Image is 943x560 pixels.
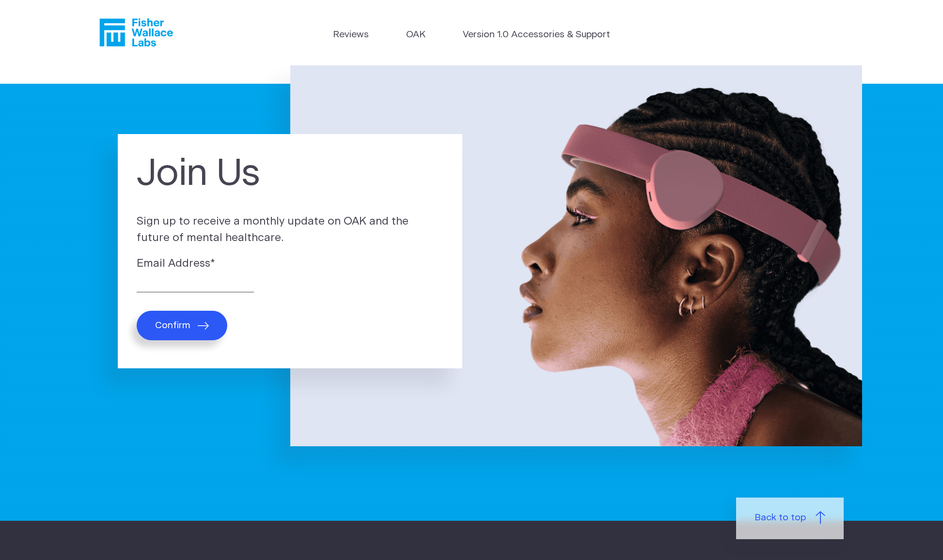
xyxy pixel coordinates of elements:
a: Fisher Wallace [99,18,173,46]
a: OAK [406,28,425,42]
button: Confirm [137,311,227,340]
a: Version 1.0 Accessories & Support [463,28,610,42]
span: Back to top [754,511,806,525]
h1: Join Us [137,152,444,196]
a: Back to top [736,498,844,539]
span: Confirm [155,320,190,331]
label: Email Address [137,256,444,272]
p: Sign up to receive a monthly update on OAK and the future of mental healthcare. [137,213,444,246]
a: Reviews [333,28,369,42]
